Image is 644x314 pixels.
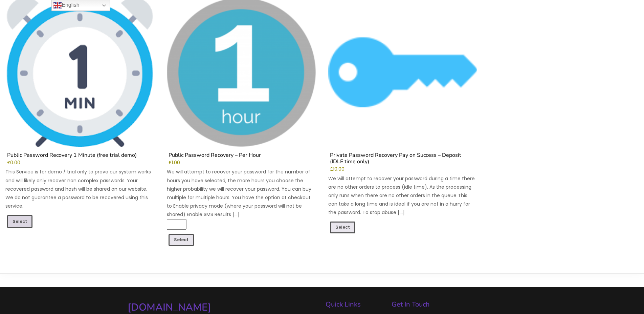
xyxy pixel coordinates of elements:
[167,219,186,230] input: Product quantity
[392,301,517,308] h5: Get In Touch
[167,152,316,160] h2: Public Password Recovery – Per Hour
[128,301,319,314] a: [DOMAIN_NAME]
[53,1,62,9] img: en
[328,152,477,167] h2: Private Password Recovery Pay on Success – Deposit (IDLE time only)
[330,222,355,233] a: Add to cart: “Private Password Recovery Pay on Success - Deposit (IDLE time only)”
[169,160,180,166] bdi: 1.00
[5,152,154,160] h2: Public Password Recovery 1 Minute (free trial demo)
[330,166,333,172] span: £
[169,234,194,246] a: Add to cart: “Public Password Recovery - Per Hour”
[5,168,154,210] p: This Service is for demo / trial only to prove our system works and will likely only recover non ...
[326,301,385,308] h5: Quick Links
[7,160,20,166] bdi: 0.00
[328,174,477,217] p: We will attempt to recover your password during a time there are no other orders to process (idle...
[7,160,10,166] span: £
[330,166,345,172] bdi: 10.00
[7,215,32,228] a: Read more about “Public Password Recovery 1 Minute (free trial demo)”
[169,160,172,166] span: £
[167,168,316,219] p: We will attempt to recover your password for the number of hours you have selected, the more hour...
